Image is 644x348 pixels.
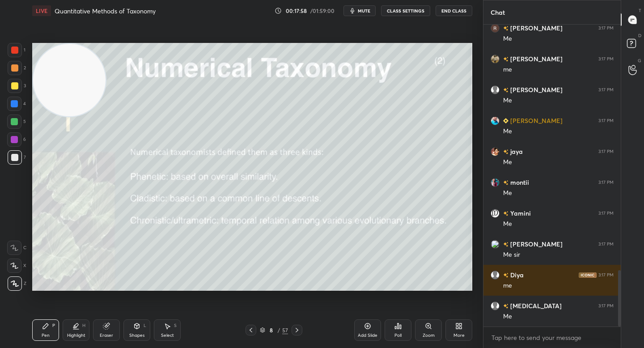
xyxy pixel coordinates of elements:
img: def3c8db947e4eba90344d06e523d475.jpg [491,178,500,187]
div: Eraser [100,333,113,338]
div: Pen [42,333,50,338]
div: Add Slide [358,333,377,338]
div: Poll [394,333,402,338]
div: Z [8,276,26,291]
div: 3:17 PM [598,56,614,62]
div: Me [503,96,614,105]
img: 1d280c5240134828b1ca8b1b9ef9ea6e.jpg [491,55,500,64]
div: Me [503,220,614,229]
div: Highlight [67,333,85,338]
div: X [7,259,26,273]
img: 9b3f5cce54f442b89ad24d9331c15f6b.jpg [491,116,500,125]
div: Me [503,312,614,321]
h6: [PERSON_NAME] [508,54,563,64]
img: no-rating-badge.077c3623.svg [503,26,508,31]
h6: [PERSON_NAME] [508,85,563,94]
p: T [639,7,641,14]
div: 4 [7,97,26,111]
h6: montii [508,178,529,187]
div: 3:17 PM [598,303,614,309]
button: mute [343,5,376,16]
div: P [52,323,55,328]
div: C [7,241,26,255]
h6: [PERSON_NAME] [508,23,563,33]
img: iconic-dark.1390631f.png [579,272,597,278]
img: no-rating-badge.077c3623.svg [503,57,508,62]
div: S [174,323,177,328]
div: LIVE [32,5,51,16]
div: me [503,65,614,74]
div: Shapes [129,333,144,338]
h6: [PERSON_NAME] [508,116,563,125]
span: mute [358,8,370,14]
div: 3:17 PM [598,25,614,31]
div: Select [161,333,174,338]
h6: Yamini [508,208,531,218]
div: 1 [8,43,25,57]
div: L [144,323,146,328]
img: 3 [491,240,500,249]
h6: [PERSON_NAME] [508,239,563,249]
img: default.png [491,271,500,280]
img: ea14ce05382641f2a52397f785cc595b.jpg [491,209,500,218]
div: 3:17 PM [598,180,614,185]
p: D [638,32,641,39]
img: no-rating-badge.077c3623.svg [503,242,508,247]
div: 7 [8,150,26,165]
img: 4ce69ee2d8d143aebad7a3cc7a273164.jpg [491,147,500,156]
div: 57 [282,326,288,334]
div: Me sir [503,250,614,259]
div: Me [503,158,614,167]
div: H [82,323,85,328]
h6: Diya [508,270,524,280]
div: me [503,281,614,290]
h6: [MEDICAL_DATA] [508,301,562,310]
div: Zoom [423,333,435,338]
p: Chat [483,0,512,24]
div: 2 [8,61,26,75]
button: End Class [436,5,472,16]
img: no-rating-badge.077c3623.svg [503,211,508,216]
div: 6 [7,132,26,147]
div: 3 [8,79,26,93]
div: Me [503,127,614,136]
div: 3:17 PM [598,149,614,154]
h4: Quantitative Methods of Taxonomy [55,7,156,15]
div: Me [503,34,614,43]
img: 3 [491,24,500,33]
div: More [453,333,465,338]
img: no-rating-badge.077c3623.svg [503,273,508,278]
div: 3:17 PM [598,272,614,278]
p: G [638,57,641,64]
img: no-rating-badge.077c3623.svg [503,88,508,93]
img: default.png [491,301,500,310]
img: no-rating-badge.077c3623.svg [503,180,508,185]
h6: jaya [508,147,523,156]
button: CLASS SETTINGS [381,5,430,16]
div: 3:17 PM [598,118,614,123]
img: no-rating-badge.077c3623.svg [503,304,508,309]
img: no-rating-badge.077c3623.svg [503,149,508,154]
div: 3:17 PM [598,87,614,93]
div: grid [483,25,621,327]
div: Me [503,189,614,198]
img: default.png [491,85,500,94]
div: 8 [267,327,276,333]
div: 3:17 PM [598,211,614,216]
div: 5 [7,115,26,129]
div: 3:17 PM [598,242,614,247]
img: Learner_Badge_beginner_1_8b307cf2a0.svg [503,118,508,123]
div: / [278,327,280,333]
